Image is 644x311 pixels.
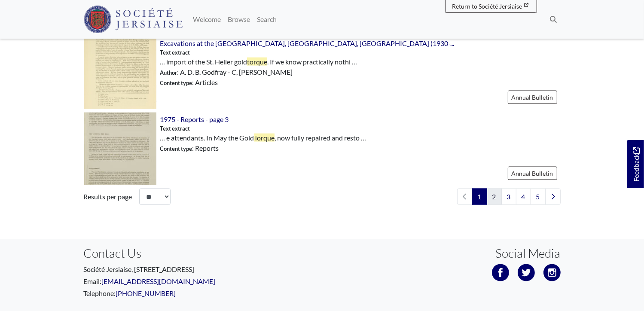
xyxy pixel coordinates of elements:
span: Text extract [160,49,190,57]
a: Next page [545,189,561,205]
span: Content type [160,145,192,152]
span: Author [160,69,177,76]
a: Goto page 4 [516,189,531,205]
p: Société Jersiaise, [STREET_ADDRESS] [84,264,316,274]
span: torque [247,58,267,66]
a: Browse [224,11,253,28]
span: : Reports [160,143,219,153]
a: [EMAIL_ADDRESS][DOMAIN_NAME] [102,277,216,285]
span: … import of the St. Helier gold . If we know practically nothi … [160,57,357,67]
a: Would you like to provide feedback? [627,140,644,188]
a: Annual Bulletin [508,91,557,104]
span: Return to Société Jersiaise [452,3,522,10]
a: Excavations at the [GEOGRAPHIC_DATA], [GEOGRAPHIC_DATA], [GEOGRAPHIC_DATA] (1930-... [160,39,454,47]
span: Feedback [631,147,641,182]
li: Previous page [457,189,473,205]
h3: Contact Us [84,246,316,261]
img: Société Jersiaise [84,6,183,33]
span: Content type [160,79,192,86]
a: Société Jersiaise logo [84,3,183,35]
img: Excavations at the Pinnacle, Parish of St Ouen, Jersey (1930-1936) (part II) - page 52 [84,37,156,109]
span: : Articles [160,77,218,88]
nav: pagination [454,189,561,205]
a: Goto page 2 [487,189,502,205]
a: [PHONE_NUMBER] [116,289,176,297]
img: 1975 - Reports - page 3 [84,113,156,185]
p: Telephone: [84,288,316,299]
label: Results per page [84,192,132,202]
span: : A. D. B. Godfray - C, [PERSON_NAME] [160,67,293,77]
a: Goto page 5 [531,189,546,205]
span: Torque [254,134,275,142]
a: Welcome [189,11,224,28]
h3: Social Media [496,246,561,261]
p: Email: [84,276,316,287]
span: Text extract [160,125,190,133]
a: Annual Bulletin [508,167,557,180]
a: Goto page 3 [501,189,516,205]
span: Goto page 1 [472,189,487,205]
a: 1975 - Reports - page 3 [160,115,229,123]
span: … e attendants. In May the Gold , now fully repaired and resto … [160,133,366,143]
a: Search [253,11,280,28]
